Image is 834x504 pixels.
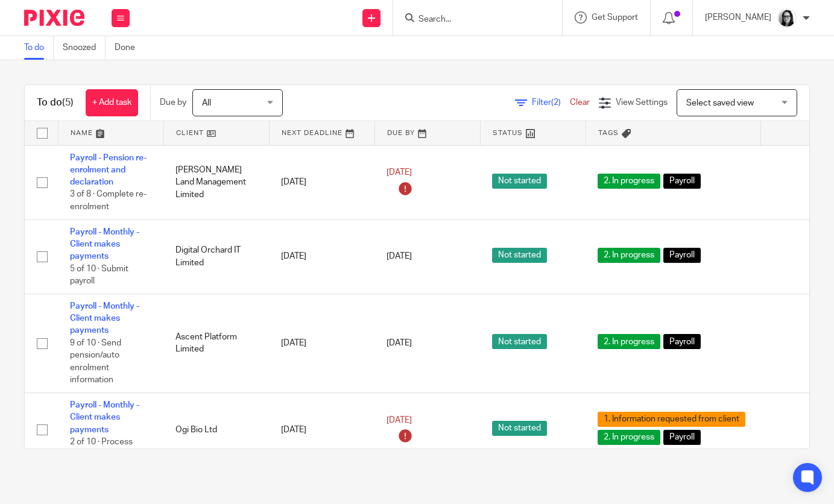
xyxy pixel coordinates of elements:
img: Pixie [24,10,84,26]
td: Digital Orchard IT Limited [163,219,269,294]
span: [DATE] [387,339,412,347]
a: Snoozed [63,36,106,60]
td: Ogi Bio Ltd [163,392,269,467]
span: 9 of 10 · Send pension/auto enrolment information [70,339,121,385]
span: Payroll [663,430,701,445]
input: Search [417,14,526,25]
span: Not started [492,248,547,263]
span: Not started [492,421,547,436]
td: Ascent Platform Limited [163,294,269,392]
span: Not started [492,334,547,349]
span: Get Support [592,13,638,22]
span: (2) [551,98,561,107]
a: To do [24,36,54,60]
span: 2. In progress [598,430,660,445]
span: 3 of 8 · Complete re-enrolment [70,191,147,212]
span: (5) [62,98,74,107]
td: [DATE] [269,219,374,294]
img: Profile%20photo.jpeg [777,8,797,28]
td: [DATE] [269,392,374,467]
a: Payroll - Monthly - Client makes payments [70,228,139,261]
td: [PERSON_NAME] Land Management Limited [163,145,269,219]
span: View Settings [616,98,668,107]
span: 2. In progress [598,334,660,349]
span: 2. In progress [598,248,660,263]
span: Select saved view [686,99,754,107]
span: Payroll [663,174,701,189]
span: Payroll [663,334,701,349]
span: Tags [598,130,619,136]
span: 2 of 10 · Process payroll updates [70,438,133,459]
span: Not started [492,174,547,189]
span: 2. In progress [598,174,660,189]
span: All [202,99,211,107]
a: Clear [570,98,590,107]
span: 1. Information requested from client [598,412,745,427]
a: Payroll - Monthly - Client makes payments [70,401,139,434]
span: Filter [532,98,570,107]
p: Due by [160,96,186,109]
span: 5 of 10 · Submit payroll [70,265,128,286]
span: Payroll [663,248,701,263]
a: Done [115,36,144,60]
a: Payroll - Monthly - Client makes payments [70,302,139,335]
h1: To do [37,96,74,109]
a: Payroll - Pension re-enrolment and declaration [70,154,147,187]
span: [DATE] [387,168,412,177]
td: [DATE] [269,145,374,219]
span: [DATE] [387,253,412,261]
a: + Add task [86,89,138,116]
span: [DATE] [387,416,412,424]
p: [PERSON_NAME] [705,11,771,24]
td: [DATE] [269,294,374,392]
